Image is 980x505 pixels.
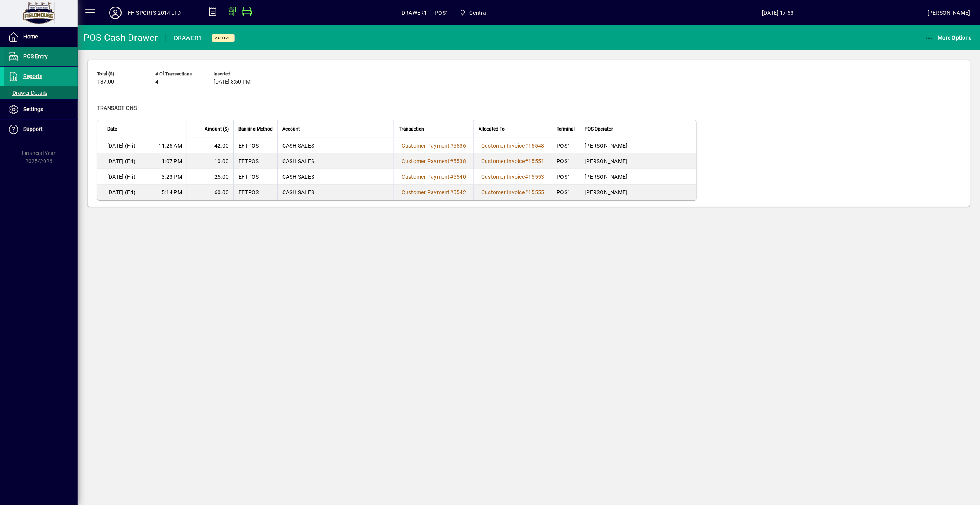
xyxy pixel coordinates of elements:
[399,141,469,150] a: Customer Payment#5536
[557,125,575,133] span: Terminal
[215,35,232,40] span: Active
[23,53,48,59] span: POS Entry
[470,7,487,19] span: Central
[453,158,466,164] span: 5538
[4,86,78,99] a: Drawer Details
[928,7,970,19] div: [PERSON_NAME]
[552,153,580,169] td: POS1
[450,189,453,195] span: #
[580,153,696,169] td: [PERSON_NAME]
[23,126,43,132] span: Support
[481,174,525,180] span: Customer Invoice
[552,169,580,185] td: POS1
[107,125,117,133] span: Date
[233,185,277,200] td: EFTPOS
[277,138,394,153] td: CASH SALES
[925,35,972,41] span: More Options
[233,153,277,169] td: EFTPOS
[399,172,469,181] a: Customer Payment#5540
[8,90,47,96] span: Drawer Details
[402,189,450,195] span: Customer Payment
[4,100,78,119] a: Settings
[277,169,394,185] td: CASH SALES
[187,138,233,153] td: 42.00
[435,7,449,19] span: POS1
[187,169,233,185] td: 25.00
[580,138,696,153] td: [PERSON_NAME]
[277,185,394,200] td: CASH SALES
[155,79,158,85] span: 4
[529,158,545,164] span: 15551
[580,169,696,185] td: [PERSON_NAME]
[525,158,528,164] span: #
[479,188,547,197] a: Customer Invoice#15555
[399,188,469,197] a: Customer Payment#5542
[481,189,525,195] span: Customer Invoice
[450,174,453,180] span: #
[187,185,233,200] td: 60.00
[162,157,182,165] span: 1:07 PM
[402,174,450,180] span: Customer Payment
[479,157,547,165] a: Customer Invoice#15551
[84,31,158,44] div: POS Cash Drawer
[162,173,182,181] span: 3:23 PM
[174,32,202,44] div: DRAWER1
[107,173,136,181] span: [DATE] (Fri)
[97,105,137,111] span: Transactions
[107,188,136,196] span: [DATE] (Fri)
[529,174,545,180] span: 15553
[107,157,136,165] span: [DATE] (Fri)
[585,125,613,133] span: POS Operator
[158,142,182,150] span: 11:25 AM
[238,125,273,133] span: Banking Method
[107,142,136,150] span: [DATE] (Fri)
[552,138,580,153] td: POS1
[450,143,453,149] span: #
[552,185,580,200] td: POS1
[402,158,450,164] span: Customer Payment
[233,169,277,185] td: EFTPOS
[453,189,466,195] span: 5542
[453,174,466,180] span: 5540
[525,174,528,180] span: #
[4,27,78,47] a: Home
[479,125,505,133] span: Allocated To
[23,73,42,79] span: Reports
[233,138,277,153] td: EFTPOS
[155,71,202,77] span: # of Transactions
[23,33,38,40] span: Home
[525,189,528,195] span: #
[481,143,525,149] span: Customer Invoice
[4,47,78,66] a: POS Entry
[402,7,427,19] span: DRAWER1
[450,158,453,164] span: #
[479,141,547,150] a: Customer Invoice#15548
[456,6,491,20] span: Central
[214,79,251,85] span: [DATE] 8:50 PM
[479,172,547,181] a: Customer Invoice#15553
[525,143,528,149] span: #
[399,125,424,133] span: Transaction
[282,125,300,133] span: Account
[453,143,466,149] span: 5536
[580,185,696,200] td: [PERSON_NAME]
[214,71,260,77] span: Inserted
[97,71,144,77] span: Total ($)
[628,7,928,19] span: [DATE] 17:53
[23,106,43,112] span: Settings
[97,79,114,85] span: 137.00
[277,153,394,169] td: CASH SALES
[402,143,450,149] span: Customer Payment
[128,7,181,19] div: FH SPORTS 2014 LTD
[923,31,974,45] button: More Options
[399,157,469,165] a: Customer Payment#5538
[162,188,182,196] span: 5:14 PM
[529,143,545,149] span: 15548
[4,120,78,139] a: Support
[529,189,545,195] span: 15555
[205,125,229,133] span: Amount ($)
[187,153,233,169] td: 10.00
[103,6,128,20] button: Profile
[481,158,525,164] span: Customer Invoice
